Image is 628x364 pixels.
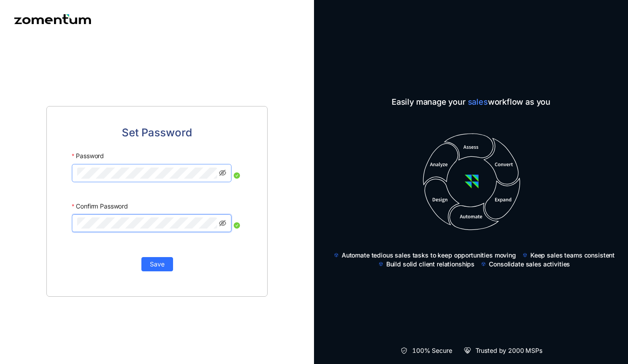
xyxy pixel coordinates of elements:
span: Save [150,259,165,269]
span: 100% Secure [412,346,452,355]
span: Keep sales teams consistent [530,251,615,260]
span: Build solid client relationships [386,260,475,269]
button: Save [141,257,173,271]
input: Password [77,168,217,179]
span: Trusted by 2000 MSPs [475,346,542,355]
span: eye-invisible [219,220,226,227]
label: Confirm Password [72,198,128,214]
span: Automate tedious sales tasks to keep opportunities moving [342,251,516,260]
span: Consolidate sales activities [489,260,570,269]
span: Set Password [122,124,192,141]
label: Password [72,148,104,164]
span: Easily manage your workflow as you [326,96,616,108]
span: sales [468,97,488,106]
span: eye-invisible [219,169,226,176]
input: Confirm Password [77,217,217,229]
img: Zomentum logo [14,14,91,24]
